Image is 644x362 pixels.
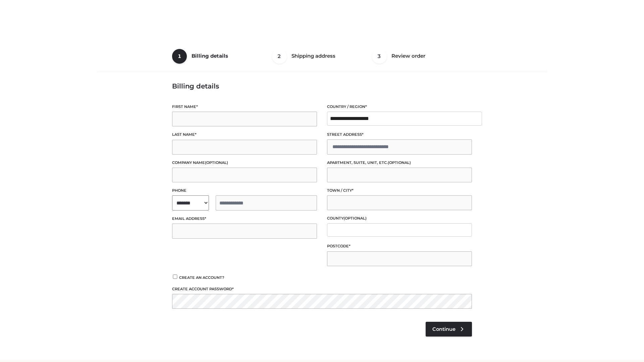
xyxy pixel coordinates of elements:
label: Phone [172,187,317,194]
label: Last name [172,131,317,138]
span: 2 [272,49,287,64]
span: Create an account? [179,275,224,280]
label: Country / Region [327,104,472,110]
label: First name [172,104,317,110]
input: Create an account? [172,275,178,279]
span: Shipping address [291,53,335,59]
label: County [327,215,472,222]
span: 1 [172,49,187,64]
label: Street address [327,131,472,138]
h3: Billing details [172,82,472,90]
label: Apartment, suite, unit, etc. [327,160,472,166]
label: Create account password [172,286,472,292]
span: Continue [432,326,455,332]
label: Company name [172,160,317,166]
label: Town / City [327,187,472,194]
a: Continue [426,322,472,337]
span: (optional) [388,160,411,165]
span: Billing details [192,53,228,59]
span: 3 [372,49,387,64]
span: Review order [391,53,425,59]
label: Email address [172,216,317,222]
span: (optional) [205,160,228,165]
label: Postcode [327,243,472,249]
span: (optional) [343,216,367,221]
